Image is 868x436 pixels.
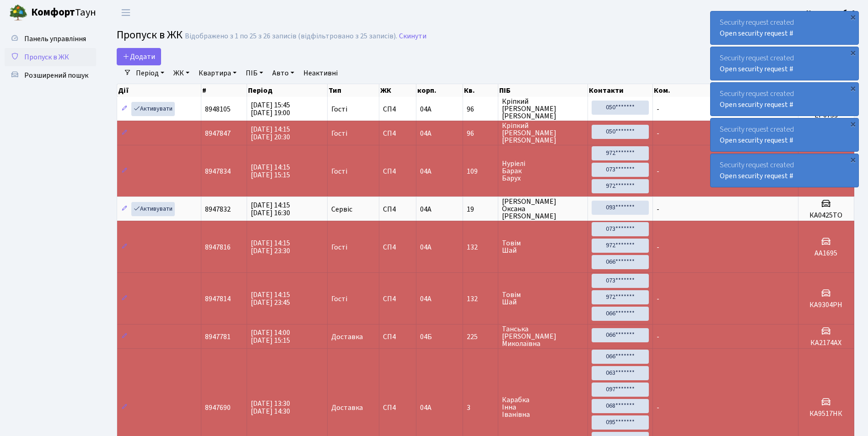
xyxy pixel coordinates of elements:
span: 04А [420,294,431,304]
th: # [201,84,247,97]
div: Відображено з 1 по 25 з 26 записів (відфільтровано з 25 записів). [185,32,397,41]
span: Гості [331,168,347,175]
span: 8947690 [205,403,231,413]
div: × [848,155,857,164]
a: Open security request # [720,135,793,145]
span: Гості [331,130,347,137]
span: 04А [420,242,431,252]
a: Open security request # [720,28,793,38]
span: Пропуск в ЖК [24,52,69,62]
span: СП4 [383,206,413,213]
span: - [657,294,659,304]
span: СП4 [383,130,413,137]
div: Security request created [711,154,858,187]
div: × [848,48,857,57]
span: Нуріелі Барак Барух [502,160,584,182]
span: 04А [420,204,431,214]
span: СП4 [383,333,413,340]
a: Скинути [399,32,426,41]
span: СП4 [383,168,413,175]
span: Кріпкий [PERSON_NAME] [PERSON_NAME] [502,122,584,144]
span: - [657,166,659,176]
a: ЖК [170,65,193,81]
th: Тип [328,84,379,97]
span: Таун [31,5,96,21]
span: 8947781 [205,332,231,342]
h5: КА9517НК [802,409,850,418]
span: 3 [467,404,494,411]
span: [DATE] 14:15 [DATE] 16:30 [251,200,290,218]
div: Security request created [711,47,858,80]
span: СП4 [383,404,413,411]
span: - [657,204,659,214]
span: 132 [467,244,494,251]
img: logo.png [9,4,27,22]
span: 8947834 [205,166,231,176]
span: 8947847 [205,128,231,138]
h5: КА2174АХ [802,339,850,347]
span: [DATE] 14:15 [DATE] 23:45 [251,290,290,308]
span: Доставка [331,404,363,411]
span: 8947832 [205,204,231,214]
h5: КА9304РН [802,301,850,309]
span: 96 [467,106,494,113]
span: [PERSON_NAME] Оксана [PERSON_NAME] [502,198,584,220]
h5: АА1695 [802,249,850,258]
span: Кріпкий [PERSON_NAME] [PERSON_NAME] [502,98,584,120]
span: Карабка Інна Іванівна [502,396,584,418]
a: Open security request # [720,171,793,181]
button: Переключити навігацію [114,5,137,20]
span: 8948105 [205,104,231,114]
a: Квартира [195,65,240,81]
a: ПІБ [242,65,267,81]
a: Активувати [131,102,175,116]
th: ПІБ [498,84,588,97]
th: Ком. [653,84,798,97]
th: Період [247,84,328,97]
span: [DATE] 14:15 [DATE] 23:30 [251,238,290,256]
div: × [848,84,857,93]
a: Панель управління [5,30,96,48]
div: × [848,119,857,128]
a: Open security request # [720,64,793,74]
div: Security request created [711,118,858,151]
span: - [657,403,659,413]
span: Панель управління [24,34,86,44]
th: ЖК [379,84,417,97]
span: 96 [467,130,494,137]
span: [DATE] 14:15 [DATE] 20:30 [251,124,290,142]
span: Доставка [331,333,363,340]
span: [DATE] 14:00 [DATE] 15:15 [251,328,290,346]
a: Активувати [131,202,175,216]
span: 04Б [420,332,432,342]
th: Кв. [463,84,498,97]
a: Розширений пошук [5,66,96,85]
span: 04А [420,166,431,176]
th: Контакти [588,84,652,97]
span: 109 [467,168,494,175]
span: 04А [420,104,431,114]
a: Період [132,65,168,81]
span: [DATE] 14:15 [DATE] 15:15 [251,162,290,180]
a: Додати [117,48,161,65]
a: Неактивні [300,65,341,81]
span: Пропуск в ЖК [117,27,183,43]
a: Консьєрж б. 4. [806,7,857,18]
span: 8947816 [205,242,231,252]
span: Гості [331,244,347,251]
span: СП4 [383,244,413,251]
span: - [657,242,659,252]
span: 132 [467,295,494,303]
a: Open security request # [720,100,793,110]
span: - [657,104,659,114]
div: Security request created [711,11,858,44]
th: Дії [117,84,201,97]
span: 04А [420,128,431,138]
span: 8947814 [205,294,231,304]
span: Розширений пошук [24,70,88,80]
div: × [848,12,857,21]
span: 19 [467,206,494,213]
span: Додати [123,52,155,62]
span: Сервіс [331,206,352,213]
